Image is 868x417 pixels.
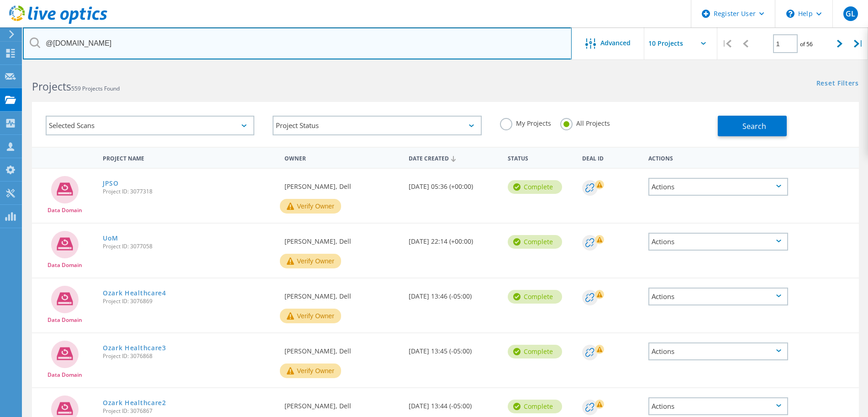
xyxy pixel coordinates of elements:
[280,254,341,268] button: Verify Owner
[644,149,793,166] div: Actions
[280,224,404,254] div: [PERSON_NAME], Dell
[404,224,503,254] div: [DATE] 22:14 (+00:00)
[508,235,562,249] div: Complete
[404,169,503,199] div: [DATE] 05:36 (+00:00)
[786,10,794,18] svg: \n
[648,233,788,251] div: Actions
[47,317,82,323] span: Data Domain
[103,353,275,359] span: Project ID: 3076868
[280,278,404,309] div: [PERSON_NAME], Dell
[648,288,788,305] div: Actions
[648,397,788,415] div: Actions
[500,118,551,127] label: My Projects
[47,372,82,378] span: Data Domain
[103,290,166,296] a: Ozark Healthcare4
[280,199,341,214] button: Verify Owner
[103,235,118,241] a: UoM
[9,19,107,26] a: Live Optics Dashboard
[508,345,562,358] div: Complete
[508,290,562,304] div: Complete
[273,116,481,135] div: Project Status
[508,400,562,413] div: Complete
[560,118,610,127] label: All Projects
[103,408,275,414] span: Project ID: 3076867
[508,180,562,194] div: Complete
[98,149,280,166] div: Project Name
[578,149,644,166] div: Deal Id
[846,10,855,17] span: GL
[32,79,71,94] b: Projects
[280,309,341,323] button: Verify Owner
[23,27,572,59] input: Search projects by name, owner, ID, company, etc
[280,364,341,378] button: Verify Owner
[280,169,404,199] div: [PERSON_NAME], Dell
[648,178,788,196] div: Actions
[503,149,578,166] div: Status
[404,333,503,364] div: [DATE] 13:45 (-05:00)
[742,121,766,131] span: Search
[280,333,404,364] div: [PERSON_NAME], Dell
[600,40,631,46] span: Advanced
[800,40,813,48] span: of 56
[103,345,166,351] a: Ozark Healthcare3
[103,189,275,194] span: Project ID: 3077318
[103,244,275,249] span: Project ID: 3077058
[404,149,503,166] div: Date Created
[47,262,82,268] span: Data Domain
[849,27,868,60] div: |
[717,27,736,60] div: |
[71,85,120,92] span: 559 Projects Found
[47,208,82,213] span: Data Domain
[103,400,166,406] a: Ozark Healthcare2
[404,278,503,309] div: [DATE] 13:46 (-05:00)
[103,299,275,304] span: Project ID: 3076869
[648,342,788,360] div: Actions
[280,149,404,166] div: Owner
[103,180,119,187] a: JPSO
[816,80,859,88] a: Reset Filters
[46,116,254,135] div: Selected Scans
[718,116,787,136] button: Search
